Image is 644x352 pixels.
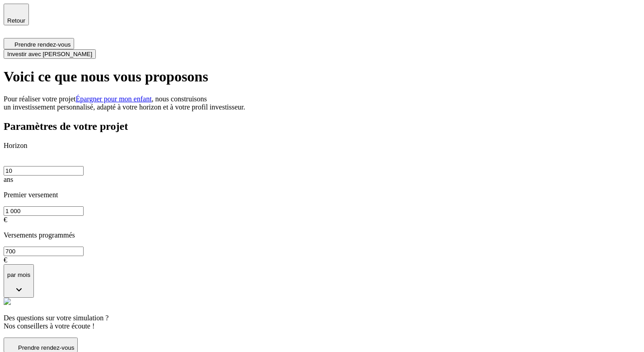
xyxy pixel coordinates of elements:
h2: Paramètres de votre projet [4,120,640,133]
button: par mois [4,264,34,298]
button: Prendre rendez-vous [4,38,74,49]
a: Épargner pour mon enfant [76,95,152,103]
span: Prendre rendez-vous [18,344,74,351]
span: € [4,216,7,224]
p: par mois [7,271,30,278]
span: ans [4,176,13,183]
span: Nos conseillers à votre écoute ! [4,322,94,330]
span: un investissement personnalisé, adapté à votre horizon et à votre profil investisseur. [4,103,245,111]
span: Retour [7,17,25,24]
span: Pour réaliser votre projet [4,95,76,103]
span: Des questions sur votre simulation ? [4,314,108,322]
span: € [4,256,7,264]
span: Investir avec [PERSON_NAME] [7,51,92,57]
span: Prendre rendez-vous [14,41,71,48]
button: Retour [4,4,29,25]
button: Investir avec [PERSON_NAME] [4,49,96,59]
span: , nous construisons [152,95,207,103]
p: Horizon [4,142,640,150]
img: alexis.png [4,298,11,305]
p: Versements programmés [4,231,640,239]
p: Premier versement [4,191,640,199]
h1: Voici ce que nous vous proposons [4,68,640,85]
